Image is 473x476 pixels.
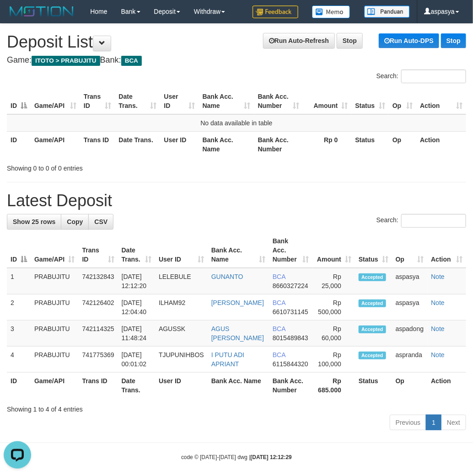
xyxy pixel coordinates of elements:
[392,268,428,294] td: aspasya
[273,360,308,368] span: Copy 6115844320 to clipboard
[392,294,428,321] td: aspasya
[253,5,298,18] img: Feedback.jpg
[312,5,350,18] img: Button%20Memo.svg
[313,321,355,347] td: Rp 60,000
[376,214,466,228] label: Search:
[118,294,155,321] td: [DATE] 12:04:40
[161,88,199,114] th: User ID: activate to sort column ascending
[211,325,264,342] a: AGUS [PERSON_NAME]
[269,233,313,268] th: Bank Acc. Number: activate to sort column ascending
[427,233,466,268] th: Action: activate to sort column ascending
[7,56,466,65] h4: Game: Bank:
[4,4,31,31] button: Open LiveChat chat widget
[155,321,208,347] td: AGUSSK
[155,347,208,373] td: TJUPUNIHBOS
[80,88,115,114] th: Trans ID: activate to sort column ascending
[7,233,31,268] th: ID: activate to sort column descending
[79,268,118,294] td: 742132843
[303,88,352,114] th: Amount: activate to sort column ascending
[313,373,355,399] th: Rp 685.000
[389,131,416,157] th: Op
[7,192,466,210] h1: Latest Deposit
[31,88,80,114] th: Game/API: activate to sort column ascending
[118,268,155,294] td: [DATE] 12:12:20
[94,218,107,225] span: CSV
[7,294,31,321] td: 2
[303,131,352,157] th: Rp 0
[155,373,208,399] th: User ID
[7,131,31,157] th: ID
[431,325,445,332] a: Note
[32,56,100,66] span: ITOTO > PRABUJITU
[441,33,466,48] a: Stop
[31,268,79,294] td: PRABUJITU
[392,321,428,347] td: aspadong
[392,373,428,399] th: Op
[379,33,439,48] a: Run Auto-DPS
[431,299,445,306] a: Note
[263,33,335,48] a: Run Auto-Refresh
[269,373,313,399] th: Bank Acc. Number
[211,299,264,306] a: [PERSON_NAME]
[7,33,466,51] h1: Deposit List
[313,233,355,268] th: Amount: activate to sort column ascending
[416,131,466,157] th: Action
[79,373,118,399] th: Trans ID
[115,88,160,114] th: Date Trans.: activate to sort column ascending
[426,415,441,430] a: 1
[199,88,254,114] th: Bank Acc. Name: activate to sort column ascending
[7,114,466,132] td: No data available in table
[273,308,308,316] span: Copy 6610731145 to clipboard
[254,131,303,157] th: Bank Acc. Number
[7,5,76,18] img: MOTION_logo.png
[431,273,445,280] a: Note
[7,214,61,230] a: Show 25 rows
[359,273,386,281] span: Accepted
[254,88,303,114] th: Bank Acc. Number: activate to sort column ascending
[355,373,392,399] th: Status
[118,347,155,373] td: [DATE] 00:01:02
[392,347,428,373] td: aspranda
[31,233,79,268] th: Game/API: activate to sort column ascending
[390,415,426,430] a: Previous
[441,415,466,430] a: Next
[118,373,155,399] th: Date Trans.
[359,326,386,333] span: Accepted
[211,351,244,368] a: I PUTU ADI APRIANT
[79,294,118,321] td: 742126402
[155,233,208,268] th: User ID: activate to sort column ascending
[61,214,89,230] a: Copy
[416,88,466,114] th: Action: activate to sort column ascending
[31,294,79,321] td: PRABUJITU
[7,347,31,373] td: 4
[211,273,243,280] a: GUNANTO
[431,351,445,358] a: Note
[7,321,31,347] td: 3
[118,321,155,347] td: [DATE] 11:48:24
[364,5,410,18] img: panduan.png
[181,454,292,460] small: code © [DATE]-[DATE] dwg |
[155,294,208,321] td: ILHAM92
[7,268,31,294] td: 1
[352,88,389,114] th: Status: activate to sort column ascending
[273,334,308,342] span: Copy 8015489843 to clipboard
[208,233,269,268] th: Bank Acc. Name: activate to sort column ascending
[199,131,254,157] th: Bank Acc. Name
[118,233,155,268] th: Date Trans.: activate to sort column ascending
[389,88,416,114] th: Op: activate to sort column ascending
[273,325,285,332] span: BCA
[273,299,285,306] span: BCA
[67,218,83,225] span: Copy
[359,300,386,307] span: Accepted
[80,131,115,157] th: Trans ID
[313,294,355,321] td: Rp 500,000
[31,373,79,399] th: Game/API
[79,347,118,373] td: 741775369
[7,160,190,173] div: Showing 0 to 0 of 0 entries
[31,347,79,373] td: PRABUJITU
[359,352,386,359] span: Accepted
[427,373,466,399] th: Action
[392,233,428,268] th: Op: activate to sort column ascending
[273,273,285,280] span: BCA
[208,373,269,399] th: Bank Acc. Name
